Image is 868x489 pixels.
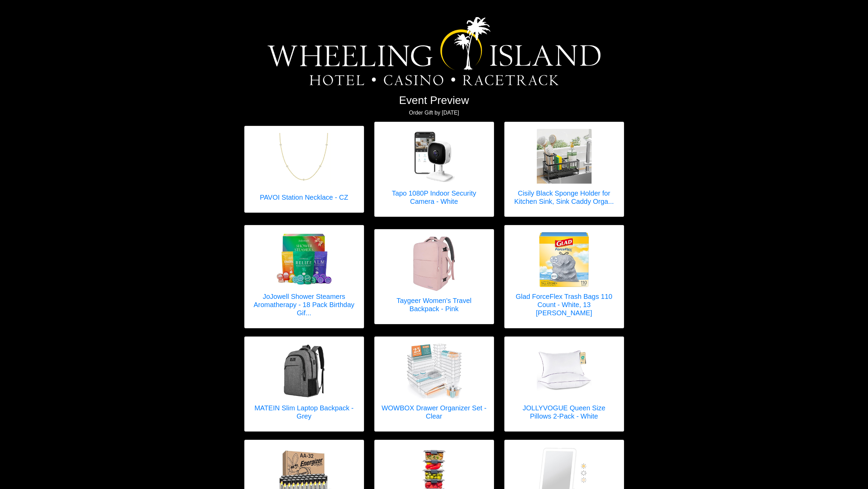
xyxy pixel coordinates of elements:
[260,133,348,206] a: PAVOI Station Necklace - CZ PAVOI Station Necklace - CZ
[511,129,617,210] a: Cisily Black Sponge Holder for Kitchen Sink, Sink Caddy Organizer with High Brush Holder, Kitchen...
[381,296,487,313] h5: Taygeer Women's Travel Backpack - Pink
[251,344,357,424] a: MATEIN Slim Laptop Backpack - Grey MATEIN Slim Laptop Backpack - Grey
[511,189,617,206] h5: Cisily Black Sponge Holder for Kitchen Sink, Sink Caddy Orga...
[277,232,332,287] img: JoJowell Shower Steamers Aromatherapy - 18 Pack Birthday Gifts for Women, Organic Essential Oils,...
[381,129,487,210] a: Tapo 1080P Indoor Security Camera - White Tapo 1080P Indoor Security Camera - White
[407,236,462,291] img: Taygeer Women's Travel Backpack - Pink
[511,344,617,424] a: JOLLYVOGUE Queen Size Pillows 2-Pack - White JOLLYVOGUE Queen Size Pillows 2-Pack - White
[244,109,624,116] h6: Order Gift by [DATE]
[381,189,487,206] h5: Tapo 1080P Indoor Security Camera - White
[251,232,357,321] a: JoJowell Shower Steamers Aromatherapy - 18 Pack Birthday Gifts for Women, Organic Essential Oils,...
[251,404,357,420] h5: MATEIN Slim Laptop Backpack - Grey
[251,292,357,317] h5: JoJowell Shower Steamers Aromatherapy - 18 Pack Birthday Gif...
[511,232,617,321] a: Glad ForceFlex Trash Bags 110 Count - White, 13 Gallon Glad ForceFlex Trash Bags 110 Count - Whit...
[407,129,462,184] img: Tapo 1080P Indoor Security Camera - White
[407,344,462,398] img: WOWBOX Drawer Organizer Set - Clear
[276,133,331,188] img: PAVOI Station Necklace - CZ
[277,344,332,398] img: MATEIN Slim Laptop Backpack - Grey
[260,193,348,201] h5: PAVOI Station Necklace - CZ
[511,292,617,317] h5: Glad ForceFlex Trash Bags 110 Count - White, 13 [PERSON_NAME]
[537,129,592,184] img: Cisily Black Sponge Holder for Kitchen Sink, Sink Caddy Organizer with High Brush Holder, Kitchen...
[381,404,487,420] h5: WOWBOX Drawer Organizer Set - Clear
[537,232,592,287] img: Glad ForceFlex Trash Bags 110 Count - White, 13 Gallon
[268,17,600,85] img: Logo
[511,404,617,420] h5: JOLLYVOGUE Queen Size Pillows 2-Pack - White
[381,344,487,424] a: WOWBOX Drawer Organizer Set - Clear WOWBOX Drawer Organizer Set - Clear
[244,94,624,107] h2: Event Preview
[537,344,592,398] img: JOLLYVOGUE Queen Size Pillows 2-Pack - White
[381,236,487,317] a: Taygeer Women's Travel Backpack - Pink Taygeer Women's Travel Backpack - Pink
